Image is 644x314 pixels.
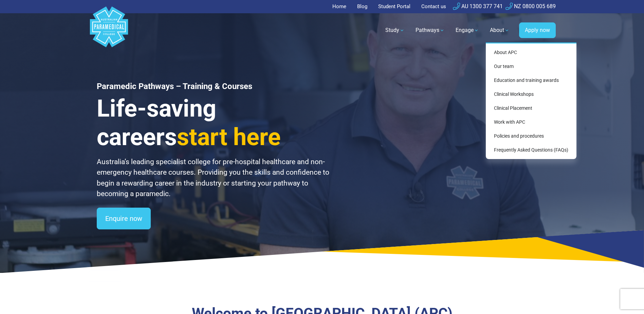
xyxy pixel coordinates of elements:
a: Pathways [411,21,449,40]
a: Our team [489,60,574,73]
a: Work with APC [489,116,574,128]
a: Study [381,21,409,40]
a: Education and training awards [489,74,574,87]
span: start here [177,123,281,151]
a: Frequently Asked Questions (FAQs) [489,144,574,156]
a: NZ 0800 005 689 [505,3,556,10]
a: Clinical Workshops [489,88,574,101]
a: AU 1300 377 741 [453,3,503,10]
a: Engage [452,21,483,40]
a: Enquire now [97,208,151,229]
a: Clinical Placement [489,102,574,115]
p: Australia’s leading specialist college for pre-hospital healthcare and non-emergency healthcare c... [97,157,330,199]
h1: Paramedic Pathways – Training & Courses [97,82,330,91]
a: About APC [489,46,574,59]
h3: Life-saving careers [97,94,330,151]
a: Australian Paramedical College [89,13,129,48]
a: Apply now [519,22,556,38]
a: About [486,21,514,40]
a: Policies and procedures [489,130,574,142]
div: About [486,42,576,159]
